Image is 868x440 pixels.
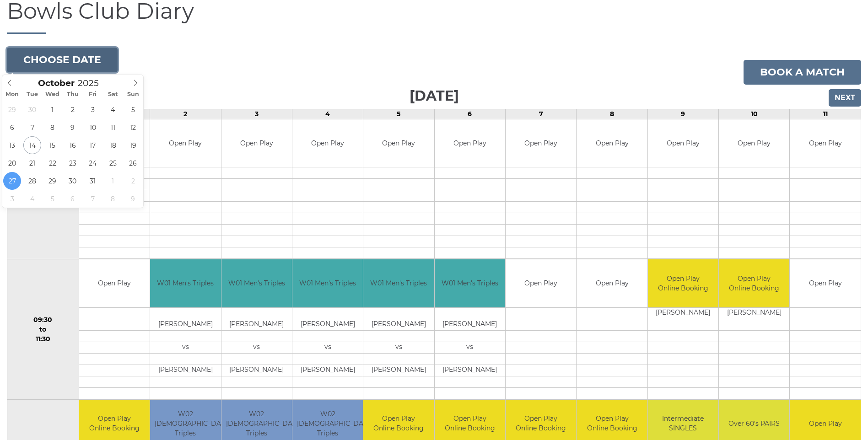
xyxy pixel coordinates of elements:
[363,109,434,119] td: 5
[64,154,81,172] span: October 23, 2025
[124,190,142,208] span: November 9, 2025
[123,91,143,97] span: Sun
[150,342,221,353] td: vs
[829,89,861,107] input: Next
[790,109,861,119] td: 11
[104,136,122,154] span: October 18, 2025
[3,154,21,172] span: October 20, 2025
[7,48,118,72] button: Choose date
[22,91,43,97] span: Tue
[292,109,363,119] td: 4
[648,307,718,319] td: [PERSON_NAME]
[221,109,292,119] td: 3
[221,342,292,353] td: vs
[104,154,122,172] span: October 25, 2025
[292,119,363,167] td: Open Play
[3,101,21,118] span: September 29, 2025
[38,79,75,88] span: Scroll to increment
[221,319,292,330] td: [PERSON_NAME]
[43,118,61,136] span: October 8, 2025
[435,259,505,307] td: W01 Men's Triples
[719,307,789,319] td: [PERSON_NAME]
[150,109,221,119] td: 2
[506,109,577,119] td: 7
[23,136,41,154] span: October 14, 2025
[63,91,83,97] span: Thu
[221,365,292,376] td: [PERSON_NAME]
[506,119,576,167] td: Open Play
[23,172,41,190] span: October 28, 2025
[23,118,41,136] span: October 7, 2025
[577,109,647,119] td: 8
[64,118,81,136] span: October 9, 2025
[150,259,221,307] td: W01 Men's Triples
[150,365,221,376] td: [PERSON_NAME]
[104,101,122,118] span: October 4, 2025
[104,118,122,136] span: October 11, 2025
[84,118,102,136] span: October 10, 2025
[124,118,142,136] span: October 12, 2025
[435,365,505,376] td: [PERSON_NAME]
[2,91,22,97] span: Mon
[124,154,142,172] span: October 26, 2025
[75,78,110,88] input: Scroll to increment
[43,91,63,97] span: Wed
[84,190,102,208] span: November 7, 2025
[79,259,150,307] td: Open Play
[43,154,61,172] span: October 22, 2025
[150,119,221,167] td: Open Play
[64,172,81,190] span: October 30, 2025
[790,119,861,167] td: Open Play
[64,190,81,208] span: November 6, 2025
[43,101,61,118] span: October 1, 2025
[124,172,142,190] span: November 2, 2025
[292,259,363,307] td: W01 Men's Triples
[3,172,21,190] span: October 27, 2025
[103,91,123,97] span: Sat
[363,259,434,307] td: W01 Men's Triples
[292,342,363,353] td: vs
[719,109,790,119] td: 10
[23,101,41,118] span: September 30, 2025
[647,109,718,119] td: 9
[221,259,292,307] td: W01 Men's Triples
[648,119,718,167] td: Open Play
[506,259,576,307] td: Open Play
[150,319,221,330] td: [PERSON_NAME]
[363,365,434,376] td: [PERSON_NAME]
[3,136,21,154] span: October 13, 2025
[719,259,789,307] td: Open Play Online Booking
[23,190,41,208] span: November 4, 2025
[84,154,102,172] span: October 24, 2025
[104,190,122,208] span: November 8, 2025
[124,136,142,154] span: October 19, 2025
[84,136,102,154] span: October 17, 2025
[744,60,861,85] a: Book a match
[3,190,21,208] span: November 3, 2025
[292,365,363,376] td: [PERSON_NAME]
[104,172,122,190] span: November 1, 2025
[648,259,718,307] td: Open Play Online Booking
[363,342,434,353] td: vs
[83,91,103,97] span: Fri
[435,342,505,353] td: vs
[363,319,434,330] td: [PERSON_NAME]
[435,319,505,330] td: [PERSON_NAME]
[435,119,505,167] td: Open Play
[64,136,81,154] span: October 16, 2025
[84,172,102,190] span: October 31, 2025
[124,101,142,118] span: October 5, 2025
[577,259,647,307] td: Open Play
[7,259,79,400] td: 09:30 to 11:30
[221,119,292,167] td: Open Play
[43,190,61,208] span: November 5, 2025
[434,109,505,119] td: 6
[577,119,647,167] td: Open Play
[363,119,434,167] td: Open Play
[64,101,81,118] span: October 2, 2025
[3,118,21,136] span: October 6, 2025
[43,172,61,190] span: October 29, 2025
[719,119,789,167] td: Open Play
[790,259,861,307] td: Open Play
[84,101,102,118] span: October 3, 2025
